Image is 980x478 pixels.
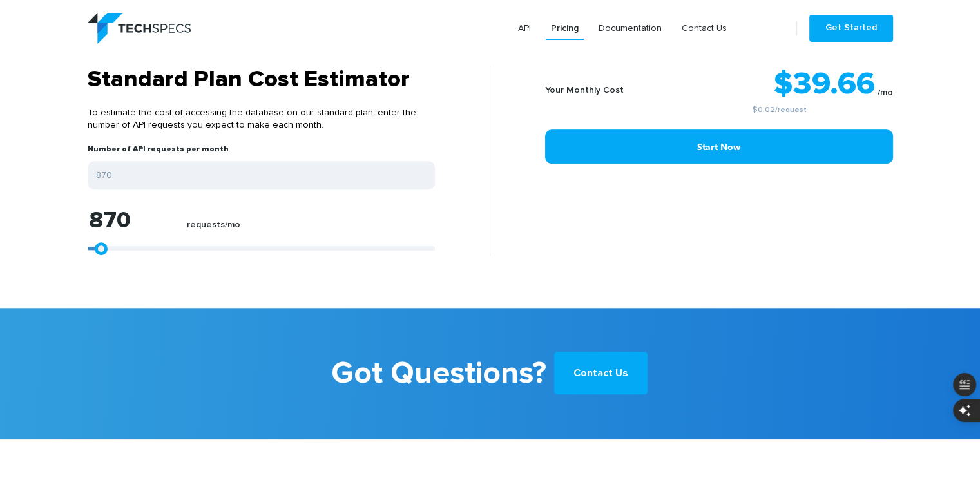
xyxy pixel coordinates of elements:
[88,94,435,144] p: To estimate the cost of accessing the database on our standard plan, enter the number of API requ...
[545,86,624,95] b: Your Monthly Cost
[88,66,435,94] h3: Standard Plan Cost Estimator
[513,17,536,40] a: API
[677,17,732,40] a: Contact Us
[187,220,240,237] label: requests/mo
[809,15,893,42] a: Get Started
[667,106,893,114] small: /request
[88,144,229,161] label: Number of API requests per month
[545,129,893,164] a: Start Now
[331,347,546,401] b: Got Questions?
[753,106,775,114] a: $0.02
[88,13,191,44] img: logo
[546,17,584,40] a: Pricing
[554,352,648,394] a: Contact Us
[88,161,435,189] input: Enter your expected number of API requests
[878,88,893,97] sub: /mo
[593,17,667,40] a: Documentation
[774,69,875,100] strong: $39.66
